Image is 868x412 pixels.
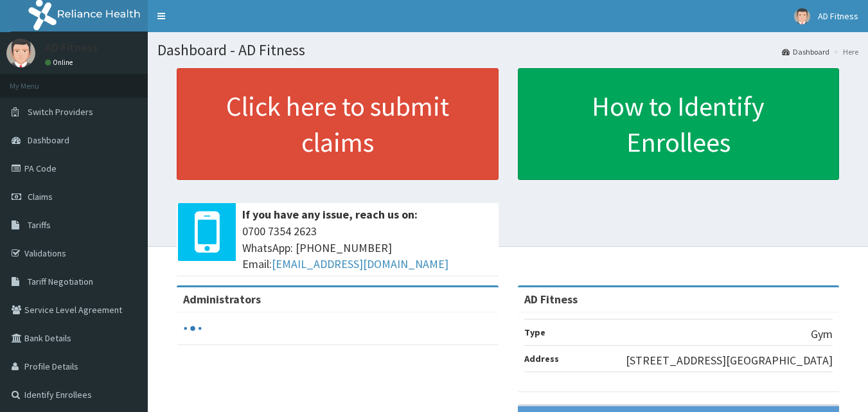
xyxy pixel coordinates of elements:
[45,42,98,53] p: AD Fitness
[626,352,833,369] p: [STREET_ADDRESS][GEOGRAPHIC_DATA]
[272,256,448,271] a: [EMAIL_ADDRESS][DOMAIN_NAME]
[183,292,261,307] b: Administrators
[518,68,840,180] a: How to Identify Enrollees
[524,353,559,364] b: Address
[242,223,492,273] span: 0700 7354 2623 WhatsApp: [PHONE_NUMBER] Email:
[183,319,202,338] svg: audio-loading
[28,106,93,118] span: Switch Providers
[831,46,858,57] li: Here
[794,8,810,24] img: User Image
[818,10,858,22] span: AD Fitness
[28,134,69,146] span: Dashboard
[782,46,829,57] a: Dashboard
[28,191,53,202] span: Claims
[524,292,578,307] strong: AD Fitness
[157,42,858,58] h1: Dashboard - AD Fitness
[6,39,35,67] img: User Image
[242,207,418,222] b: If you have any issue, reach us on:
[524,327,545,338] b: Type
[811,326,833,343] p: Gym
[45,58,76,67] a: Online
[177,68,499,180] a: Click here to submit claims
[28,219,51,231] span: Tariffs
[28,276,93,287] span: Tariff Negotiation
